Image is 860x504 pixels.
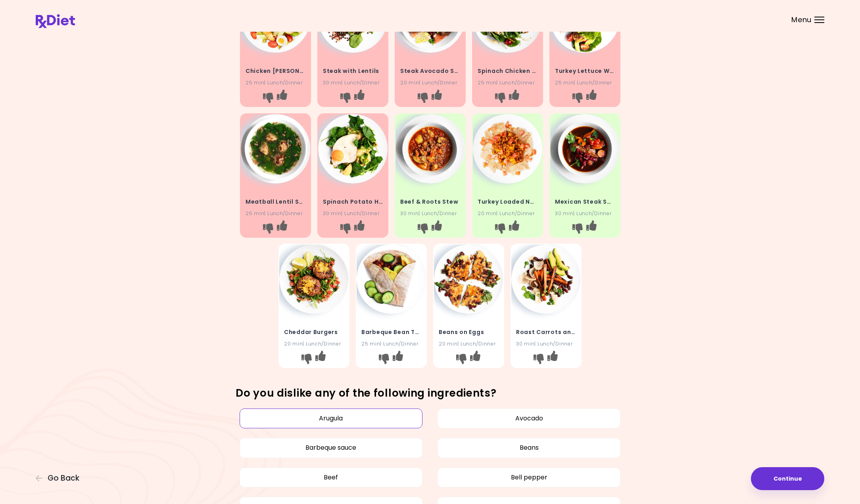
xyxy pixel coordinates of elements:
[585,92,597,104] button: I like this recipe
[416,92,429,104] button: I don't like this recipe
[246,195,305,208] h4: Meatball Lentil Stew
[339,222,351,235] button: I don't like this recipe
[353,222,365,235] button: I like this recipe
[361,340,421,348] div: 25 min | Lunch/Dinner
[275,222,288,235] button: I like this recipe
[323,79,383,86] div: 30 min | Lunch/Dinner
[246,79,305,86] div: 25 min | Lunch/Dinner
[555,210,615,217] div: 30 min | Lunch/Dinner
[469,353,482,365] button: I like this recipe
[323,195,383,208] h4: Spinach Potato Hash
[532,353,545,365] button: I don't like this recipe
[430,92,443,104] button: I like this recipe
[430,222,443,235] button: I like this recipe
[392,353,404,365] button: I like this recipe
[261,222,274,235] button: I don't like this recipe
[339,92,351,104] button: I don't like this recipe
[439,340,499,348] div: 20 min | Lunch/Dinner
[439,326,499,339] h4: Beans on Eggs
[546,353,559,365] button: I like this recipe
[400,210,460,217] div: 30 min | Lunch/Dinner
[400,65,460,77] h4: Steak Avocado Salad
[478,195,537,208] h4: Turkey Loaded Nachos
[240,409,422,428] button: Arugula
[36,474,83,483] button: Go Back
[400,79,460,86] div: 20 min | Lunch/Dinner
[400,195,460,208] h4: Beef & Roots Stew
[516,326,576,339] h4: Roast Carrots and Beans
[438,438,620,458] button: Beans
[246,65,305,77] h4: Chicken Cobb Salad
[261,92,274,104] button: I don't like this recipe
[284,326,344,339] h4: Cheddar Burgers
[478,79,537,86] div: 25 min | Lunch/Dinner
[323,210,383,217] div: 30 min | Lunch/Dinner
[791,16,812,23] span: Menu
[378,353,390,365] button: I don't like this recipe
[284,340,344,348] div: 20 min | Lunch/Dinner
[507,92,520,104] button: I like this recipe
[555,65,615,77] h4: Turkey Lettuce Wraps
[585,222,597,235] button: I like this recipe
[478,210,537,217] div: 20 min | Lunch/Dinner
[438,409,620,428] button: Avocado
[361,326,421,339] h4: Barbeque Bean Tacos
[438,468,620,487] button: Bell pepper
[36,14,75,28] img: RxDiet
[516,340,576,348] div: 30 min | Lunch/Dinner
[493,222,506,235] button: I don't like this recipe
[493,92,506,104] button: I don't like this recipe
[555,79,615,86] div: 25 min | Lunch/Dinner
[275,92,288,104] button: I like this recipe
[314,353,327,365] button: I like this recipe
[478,65,537,77] h4: Spinach Chicken Salad
[353,92,365,104] button: I like this recipe
[555,195,615,208] h4: Mexican Steak Soup
[236,387,624,400] h3: Do you dislike any of the following ingredients?
[455,353,468,365] button: I don't like this recipe
[751,467,824,490] button: Continue
[246,210,305,217] div: 25 min | Lunch/Dinner
[300,353,313,365] button: I don't like this recipe
[240,438,422,458] button: Barbeque sauce
[323,65,383,77] h4: Steak with Lentils
[571,92,584,104] button: I don't like this recipe
[571,222,584,235] button: I don't like this recipe
[507,222,520,235] button: I like this recipe
[48,474,79,483] span: Go Back
[240,468,422,487] button: Beef
[416,222,429,235] button: I don't like this recipe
